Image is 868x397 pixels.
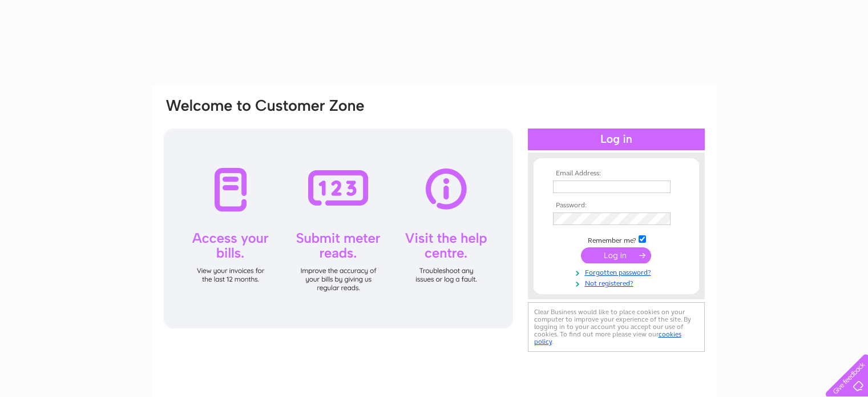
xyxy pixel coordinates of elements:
a: cookies policy [534,330,681,346]
div: Clear Business would like to place cookies on your computer to improve your experience of the sit... [528,302,705,352]
a: Not registered? [553,277,683,288]
th: Password: [550,202,683,210]
td: Remember me? [550,234,683,245]
input: Submit [581,247,651,263]
a: Forgotten password? [553,266,683,277]
th: Email Address: [550,170,683,178]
